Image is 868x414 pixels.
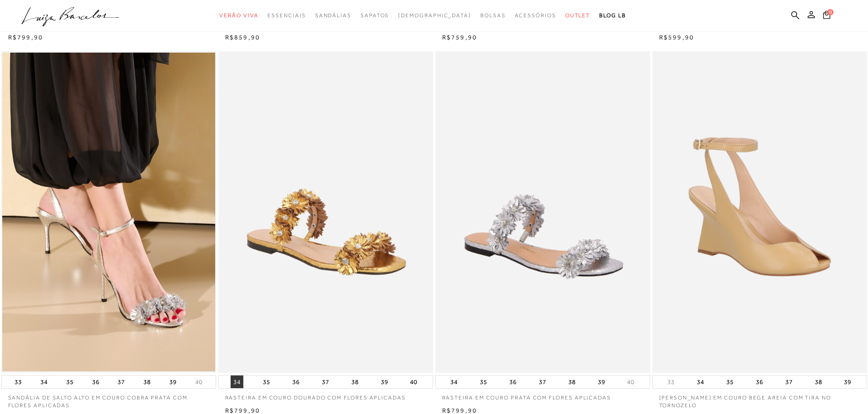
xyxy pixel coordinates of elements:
button: 40 [192,378,205,386]
button: 38 [141,375,153,388]
a: [PERSON_NAME] EM COURO BEGE AREIA COM TIRA NO TORNOZELO [652,389,867,409]
button: 37 [783,375,795,388]
button: 39 [841,375,854,388]
img: RASTEIRA EM COURO PRATA COM FLORES APLICADAS [436,53,649,372]
a: categoryNavScreenReaderText [565,7,591,24]
span: Essenciais [267,12,306,19]
span: BLOG LB [599,12,626,19]
span: Verão Viva [219,12,258,19]
button: 37 [319,375,332,388]
button: 40 [407,375,420,388]
button: 34 [694,375,707,388]
button: 40 [624,378,637,386]
button: 33 [665,378,677,386]
button: 35 [260,375,273,388]
button: 39 [378,375,391,388]
img: SANDÁLIA DE SALTO ALTO EM COURO COBRA PRATA COM FLORES APLICADAS [2,53,215,372]
button: 38 [566,375,578,388]
a: RASTEIRA EM COURO DOURADO COM FLORES APLICADAS [218,389,433,402]
a: categoryNavScreenReaderText [360,7,389,24]
button: 39 [167,375,179,388]
img: SANDÁLIA ANABELA EM COURO BEGE AREIA COM TIRA NO TORNOZELO [653,53,866,372]
button: 37 [115,375,128,388]
a: SANDÁLIA ANABELA EM COURO BEGE AREIA COM TIRA NO TORNOZELO SANDÁLIA ANABELA EM COURO BEGE AREIA C... [653,53,866,372]
button: 0 [820,10,833,22]
span: Sapatos [360,12,389,19]
span: R$599,90 [659,34,695,41]
a: BLOG LB [599,7,626,24]
button: 34 [231,375,243,388]
button: 36 [753,375,766,388]
button: 36 [290,375,302,388]
span: Outlet [565,12,591,19]
button: 34 [448,375,460,388]
button: 37 [536,375,549,388]
span: Sandálias [315,12,351,19]
a: categoryNavScreenReaderText [515,7,556,24]
span: R$859,90 [225,34,261,41]
button: 35 [477,375,490,388]
button: 34 [38,375,50,388]
a: noSubCategoriesText [398,7,471,24]
span: R$799,90 [8,34,44,41]
a: SANDÁLIA DE SALTO ALTO EM COURO COBRA PRATA COM FLORES APLICADAS [1,389,216,409]
a: categoryNavScreenReaderText [219,7,258,24]
button: 35 [64,375,76,388]
button: 35 [724,375,736,388]
button: 36 [507,375,519,388]
button: 38 [349,375,361,388]
span: Acessórios [515,12,556,19]
span: R$759,90 [442,34,478,41]
a: categoryNavScreenReaderText [267,7,306,24]
a: categoryNavScreenReaderText [480,7,506,24]
a: RASTEIRA EM COURO DOURADO COM FLORES APLICADAS RASTEIRA EM COURO DOURADO COM FLORES APLICADAS [219,53,432,372]
button: 33 [12,375,25,388]
span: [DEMOGRAPHIC_DATA] [398,12,471,19]
span: R$799,90 [225,407,261,414]
button: 38 [812,375,825,388]
a: categoryNavScreenReaderText [315,7,351,24]
a: RASTEIRA EM COURO PRATA COM FLORES APLICADAS RASTEIRA EM COURO PRATA COM FLORES APLICADAS [436,53,649,372]
span: Bolsas [480,12,506,19]
span: R$799,90 [442,407,478,414]
button: 39 [595,375,608,388]
a: SANDÁLIA DE SALTO ALTO EM COURO COBRA PRATA COM FLORES APLICADAS SANDÁLIA DE SALTO ALTO EM COURO ... [2,53,215,372]
button: 36 [89,375,102,388]
span: 0 [827,9,833,15]
img: RASTEIRA EM COURO DOURADO COM FLORES APLICADAS [219,53,432,372]
a: RASTEIRA EM COURO PRATA COM FLORES APLICADAS [435,389,650,402]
